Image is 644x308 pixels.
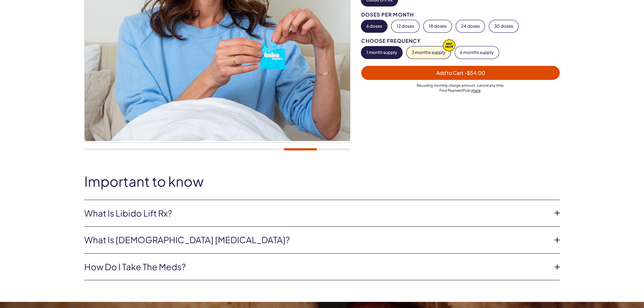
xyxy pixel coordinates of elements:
[361,46,402,59] button: 1 month supply
[392,20,419,32] button: 12 doses
[84,207,548,219] a: What is Libido Lift Rx?
[464,69,485,76] span: - $54.00
[473,88,480,92] a: here
[439,88,463,92] span: Find Payment
[424,20,452,32] button: 18 doses
[361,83,560,93] div: Recurring monthly charge amount , cancel any time. Policy .
[361,12,560,17] div: Doses per Month
[489,20,518,32] button: 30 doses
[436,69,485,76] span: Add to Cart
[84,234,548,246] a: What is [DEMOGRAPHIC_DATA] [MEDICAL_DATA]?
[84,261,548,273] a: How do I take the meds?
[455,46,499,59] button: 6 months supply
[361,38,560,44] div: Choose Frequency
[84,174,560,189] h2: Important to know
[361,66,560,80] button: Add to Cart -$54.00
[361,20,387,32] button: 6 doses
[407,46,451,59] button: 3 months supply
[456,20,485,32] button: 24 doses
